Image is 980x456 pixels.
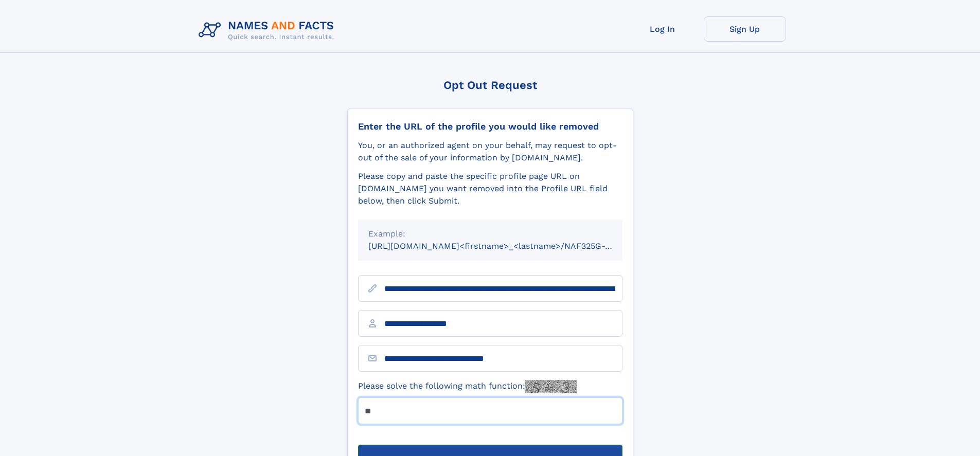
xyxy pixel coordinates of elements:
[368,228,612,240] div: Example:
[621,16,704,42] a: Log In
[368,241,642,251] small: [URL][DOMAIN_NAME]<firstname>_<lastname>/NAF325G-xxxxxxxx
[347,79,633,92] div: Opt Out Request
[358,170,622,207] div: Please copy and paste the specific profile page URL on [DOMAIN_NAME] you want removed into the Pr...
[358,139,622,164] div: You, or an authorized agent on your behalf, may request to opt-out of the sale of your informatio...
[358,121,622,132] div: Enter the URL of the profile you would like removed
[704,16,786,42] a: Sign Up
[358,380,577,393] label: Please solve the following math function:
[194,16,343,44] img: Logo Names and Facts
